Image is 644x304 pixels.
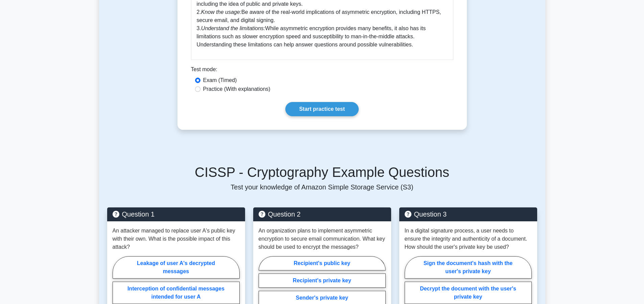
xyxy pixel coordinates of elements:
[191,65,453,76] div: Test mode:
[259,273,386,288] label: Recipient's private key
[259,210,386,218] h5: Question 2
[113,256,240,279] label: Leakage of user A's decrypted messages
[201,9,241,15] i: Know the usage:
[259,256,386,270] label: Recipient's public key
[259,227,386,251] p: An organization plans to implement asymmetric encryption to secure email communication. What key ...
[203,76,237,84] label: Exam (Timed)
[405,256,532,279] label: Sign the document's hash with the user's private key
[107,164,537,180] h5: CISSP - Cryptography Example Questions
[107,183,537,191] p: Test your knowledge of Amazon Simple Storage Service (S3)
[203,85,270,93] label: Practice (With explanations)
[405,227,532,251] p: In a digital signature process, a user needs to ensure the integrity and authenticity of a docume...
[201,25,265,31] i: Understand the limitations:
[285,102,359,116] a: Start practice test
[113,227,240,251] p: An attacker managed to replace user A's public key with their own. What is the possible impact of...
[113,282,240,304] label: Interception of confidential messages intended for user A
[405,210,532,218] h5: Question 3
[405,282,532,304] label: Decrypt the document with the user's private key
[113,210,240,218] h5: Question 1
